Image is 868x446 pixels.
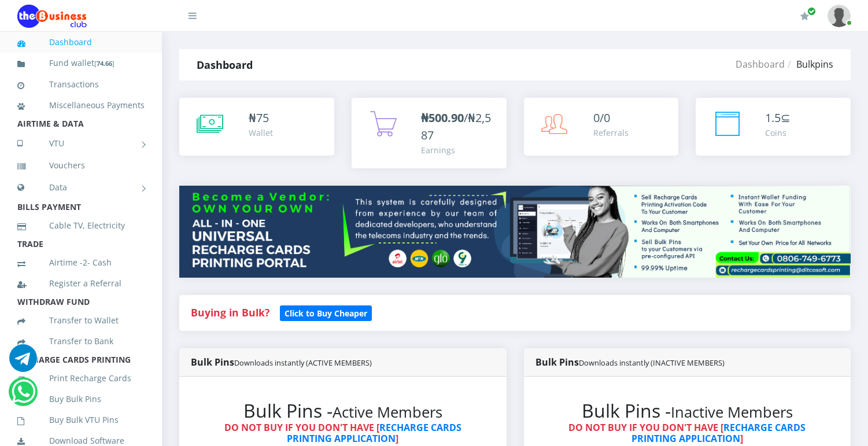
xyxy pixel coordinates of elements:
strong: DO NOT BUY IF YOU DON'T HAVE [ ] [568,421,806,445]
small: Active Members [333,402,442,422]
a: VTU [17,129,145,158]
span: Renew/Upgrade Subscription [807,7,816,16]
div: Coins [765,127,791,139]
div: Referrals [593,127,629,139]
a: Dashboard [736,58,785,71]
strong: Buying in Bulk? [191,305,269,319]
a: Chat for support [12,386,35,406]
span: /₦2,587 [421,110,491,143]
a: Buy Bulk VTU Pins [17,407,145,433]
a: Print Recharge Cards [17,365,145,392]
img: User [828,5,851,27]
span: 1.5 [765,110,781,126]
b: 74.66 [97,59,112,68]
a: Vouchers [17,152,145,179]
div: Wallet [249,127,273,139]
strong: DO NOT BUY IF YOU DON'T HAVE [ ] [224,421,461,445]
a: Transactions [17,71,145,98]
strong: Bulk Pins [535,356,725,368]
small: Downloads instantly (INACTIVE MEMBERS) [579,357,725,368]
img: Logo [17,5,87,28]
h2: Bulk Pins - [547,400,828,422]
a: Dashboard [17,29,145,56]
div: ⊆ [765,109,791,127]
a: 0/0 Referrals [524,98,679,156]
small: Inactive Members [671,402,793,422]
a: RECHARGE CARDS PRINTING APPLICATION [287,421,461,445]
div: Earnings [421,144,495,156]
a: Click to Buy Cheaper [280,305,372,319]
b: Click to Buy Cheaper [285,308,367,319]
a: Chat for support [9,353,37,372]
a: Miscellaneous Payments [17,92,145,119]
li: Bulkpins [785,57,833,71]
a: RECHARGE CARDS PRINTING APPLICATION [631,421,806,445]
span: 75 [256,110,269,126]
a: Fund wallet[74.66] [17,50,145,77]
small: [ ] [94,59,114,68]
img: multitenant_rcp.png [179,186,851,278]
b: ₦500.90 [421,110,464,126]
a: ₦500.90/₦2,587 Earnings [352,98,507,168]
div: ₦ [249,109,273,127]
strong: Dashboard [197,58,253,72]
a: ₦75 Wallet [179,98,334,156]
a: Airtime -2- Cash [17,249,145,276]
h2: Bulk Pins - [202,400,483,422]
a: Cable TV, Electricity [17,212,145,239]
small: Downloads instantly (ACTIVE MEMBERS) [234,357,372,368]
a: Register a Referral [17,270,145,297]
strong: Bulk Pins [191,356,372,368]
a: Transfer to Bank [17,328,145,355]
a: Buy Bulk Pins [17,386,145,412]
a: Transfer to Wallet [17,307,145,334]
a: Data [17,173,145,202]
i: Renew/Upgrade Subscription [800,12,809,21]
span: 0/0 [593,110,610,126]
